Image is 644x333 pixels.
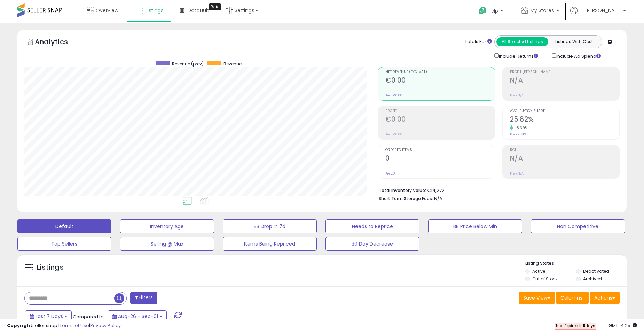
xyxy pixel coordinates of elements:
[532,268,545,274] label: Active
[583,323,585,328] b: 5
[146,7,164,14] span: Listings
[60,322,89,329] a: Terms of Use
[223,219,317,233] button: BB Drop in 7d
[489,8,498,14] span: Help
[25,310,72,322] button: Last 7 Days
[120,237,214,251] button: Selling @ Max
[385,132,402,137] small: Prev: €0.00
[325,237,419,251] button: 30 Day Decrease
[223,237,317,251] button: Items Being Repriced
[489,52,547,60] div: Include Returns
[531,219,625,233] button: Non Competitive
[510,115,620,125] h2: 25.82%
[172,61,204,67] span: Revenue (prev)
[120,219,214,233] button: Inventory Age
[379,187,426,193] b: Total Inventory Value:
[570,7,626,23] a: Hi [PERSON_NAME]
[17,219,111,233] button: Default
[478,6,487,15] i: Get Help
[385,154,495,164] h2: 0
[223,61,242,67] span: Revenue
[583,268,609,274] label: Deactivated
[90,322,121,329] a: Privacy Policy
[473,1,510,23] a: Help
[510,93,524,98] small: Prev: N/A
[583,276,602,282] label: Archived
[510,70,620,74] span: Profit [PERSON_NAME]
[325,219,419,233] button: Needs to Reprice
[510,76,620,86] h2: N/A
[385,148,495,152] span: Ordered Items
[525,260,627,267] p: Listing States:
[379,195,433,201] b: Short Term Storage Fees:
[532,276,558,282] label: Out of Stock
[555,323,595,328] span: Trial Expires in days
[510,171,524,176] small: Prev: N/A
[130,292,157,304] button: Filters
[513,125,528,131] small: 18.39%
[37,263,64,272] h5: Listings
[510,148,620,152] span: ROI
[379,186,614,194] li: €14,272
[385,76,495,86] h2: €0.00
[510,109,620,113] span: Avg. Buybox Share
[548,37,600,46] button: Listings With Cost
[7,323,121,329] div: seller snap | |
[428,219,522,233] button: BB Price Below Min
[385,109,495,113] span: Profit
[209,3,221,10] div: Tooltip anchor
[519,292,555,304] button: Save View
[385,171,395,176] small: Prev: 0
[560,294,582,301] span: Columns
[108,310,167,322] button: Aug-26 - Sep-01
[385,70,495,74] span: Net Revenue (Exc. VAT)
[510,154,620,164] h2: N/A
[434,195,442,202] span: N/A
[96,7,118,14] span: Overview
[510,132,526,137] small: Prev: 21.81%
[590,292,620,304] button: Actions
[465,39,492,45] div: Totals For
[496,37,548,46] button: All Selected Listings
[35,37,81,48] h5: Analytics
[556,292,589,304] button: Columns
[385,93,402,98] small: Prev: €0.00
[17,237,111,251] button: Top Sellers
[530,7,554,14] span: My Stores
[608,322,637,329] span: 2025-09-9 14:25 GMT
[385,115,495,125] h2: €0.00
[7,322,32,329] strong: Copyright
[547,52,612,60] div: Include Ad Spend
[579,7,621,14] span: Hi [PERSON_NAME]
[188,7,210,14] span: DataHub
